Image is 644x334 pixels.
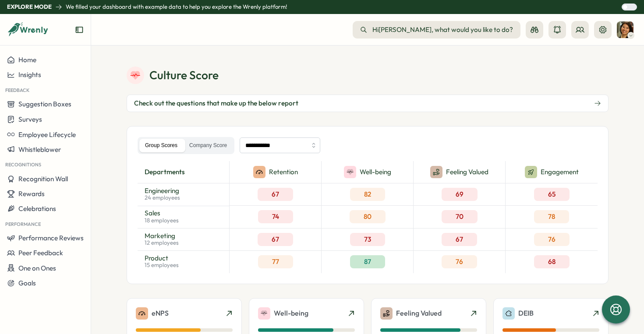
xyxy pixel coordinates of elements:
p: Marketing [145,232,179,239]
div: 78 [534,210,569,223]
p: 15 employees [145,261,179,269]
p: Well-being [274,308,308,319]
div: 67 [442,233,477,246]
p: DEIB [518,308,534,319]
span: Home [18,56,36,64]
span: Recognition Wall [18,175,68,183]
p: Retention [269,167,298,177]
span: Suggestion Boxes [18,100,71,108]
span: Insights [18,70,41,79]
div: 67 [258,233,293,246]
label: Company Score [184,139,233,152]
div: 70 [442,210,478,223]
img: Sarah Johnson [617,21,633,38]
div: 76 [534,233,570,246]
span: Goals [18,279,36,287]
button: Hi[PERSON_NAME], what would you like to do? [353,21,520,39]
p: Culture Score [149,67,219,83]
span: Whistleblower [18,145,61,154]
div: 67 [258,188,293,201]
div: departments [138,161,229,183]
p: 12 employees [145,239,179,247]
span: Hi [PERSON_NAME] , what would you like to do? [372,25,513,35]
p: eNPS [152,308,169,319]
span: Peer Feedback [18,249,63,257]
p: 18 employees [145,217,179,225]
div: 73 [350,233,385,246]
span: Surveys [18,115,42,123]
span: Performance Reviews [18,234,84,242]
p: We filled your dashboard with example data to help you explore the Wrenly platform! [66,3,287,11]
span: Employee Lifecycle [18,130,76,139]
div: 74 [258,210,293,223]
div: 68 [534,255,570,268]
div: 82 [350,188,385,201]
button: Check out the questions that make up the below report [127,95,609,112]
span: Check out the questions that make up the below report [134,98,298,108]
div: 76 [442,255,477,268]
div: 77 [258,255,293,268]
p: Sales [145,210,179,216]
p: Engineering [145,187,180,194]
span: Celebrations [18,204,56,213]
p: Feeling Valued [396,308,442,319]
label: Group Scores [139,139,183,152]
p: 24 employees [145,194,180,202]
div: 69 [442,188,478,201]
span: One on Ones [18,264,56,272]
p: Explore Mode [7,3,52,11]
div: 65 [534,188,570,201]
p: Well-being [360,167,391,177]
span: Rewards [18,190,45,198]
p: Product [145,255,179,261]
div: 80 [350,210,386,223]
p: Feeling Valued [446,167,488,177]
p: Engagement [541,167,579,177]
button: Expand sidebar [75,25,84,34]
div: 87 [350,255,385,268]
